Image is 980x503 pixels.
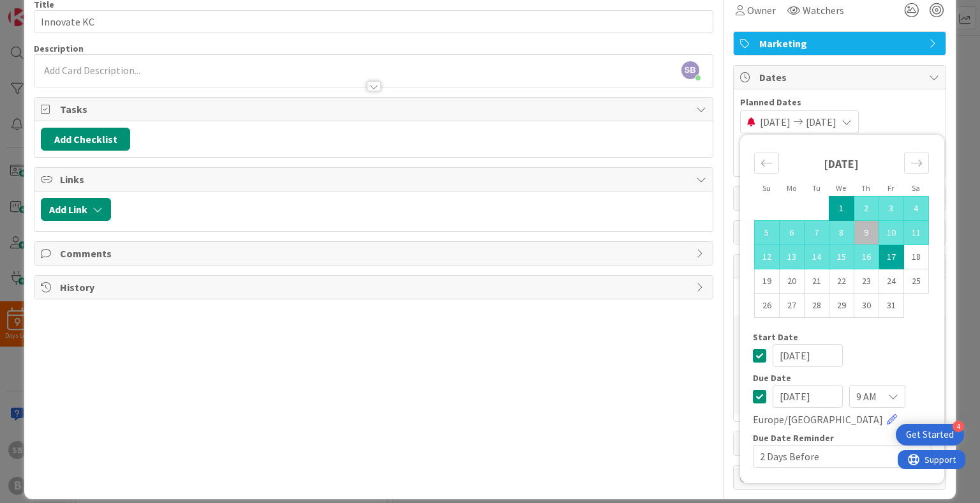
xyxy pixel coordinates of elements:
[887,183,894,193] small: Fr
[879,269,903,294] td: Choose Friday, 10/24/2025 12:00 PM as your check-in date. It’s available.
[753,333,798,342] span: Start Date
[41,198,111,221] button: Add Link
[754,221,779,245] td: Selected. Sunday, 10/05/2025 12:00 PM
[896,424,964,446] div: Open Get Started checklist, remaining modules: 4
[762,183,771,193] small: Su
[903,269,928,294] td: Choose Saturday, 10/25/2025 12:00 PM as your check-in date. It’s available.
[804,269,829,294] td: Choose Tuesday, 10/21/2025 12:00 PM as your check-in date. It’s available.
[779,221,804,245] td: Selected. Monday, 10/06/2025 12:00 PM
[879,294,903,318] td: Choose Friday, 10/31/2025 12:00 PM as your check-in date. It’s available.
[759,70,923,85] span: Dates
[740,96,939,109] span: Planned Dates
[773,344,843,367] input: MM/DD/YYYY
[753,433,834,442] span: Due Date Reminder
[60,246,689,261] span: Comments
[879,221,903,245] td: Selected. Friday, 10/10/2025 12:00 PM
[779,294,804,318] td: Choose Monday, 10/27/2025 12:00 PM as your check-in date. It’s available.
[829,221,854,245] td: Selected. Wednesday, 10/08/2025 12:00 PM
[779,269,804,294] td: Choose Monday, 10/20/2025 12:00 PM as your check-in date. It’s available.
[747,3,776,18] span: Owner
[754,294,779,318] td: Choose Sunday, 10/26/2025 12:00 PM as your check-in date. It’s available.
[60,280,689,295] span: History
[759,36,923,51] span: Marketing
[903,245,928,269] td: Choose Saturday, 10/18/2025 12:00 PM as your check-in date. It’s available.
[754,153,779,174] div: Move backward to switch to the previous month.
[41,128,130,151] button: Add Checklist
[829,294,854,318] td: Choose Wednesday, 10/29/2025 12:00 PM as your check-in date. It’s available.
[803,3,844,18] span: Watchers
[906,428,954,441] div: Get Started
[854,269,879,294] td: Choose Thursday, 10/23/2025 12:00 PM as your check-in date. It’s available.
[34,43,84,54] span: Description
[829,245,854,269] td: Selected. Wednesday, 10/15/2025 12:00 PM
[836,183,846,193] small: We
[854,221,879,245] td: Selected. Thursday, 10/09/2025 12:00 PM
[812,183,820,193] small: Tu
[681,61,699,79] span: SB
[760,447,903,465] span: 2 Days Before
[754,245,779,269] td: Selected. Sunday, 10/12/2025 12:00 PM
[753,373,791,382] span: Due Date
[754,269,779,294] td: Choose Sunday, 10/19/2025 12:00 PM as your check-in date. It’s available.
[753,412,883,427] span: Europe/[GEOGRAPHIC_DATA]
[861,183,870,193] small: Th
[779,245,804,269] td: Selected. Monday, 10/13/2025 12:00 PM
[829,197,854,221] td: Selected as start date. Wednesday, 10/01/2025 12:00 PM
[60,101,689,117] span: Tasks
[740,141,943,333] div: Calendar
[856,387,877,405] span: 9 AM
[787,183,796,193] small: Mo
[829,269,854,294] td: Choose Wednesday, 10/22/2025 12:00 PM as your check-in date. It’s available.
[904,153,929,174] div: Move forward to switch to the next month.
[804,294,829,318] td: Choose Tuesday, 10/28/2025 12:00 PM as your check-in date. It’s available.
[953,421,964,432] div: 4
[760,114,791,130] span: [DATE]
[27,2,58,17] span: Support
[806,114,836,130] span: [DATE]
[879,197,903,221] td: Selected. Friday, 10/03/2025 12:00 PM
[903,221,928,245] td: Selected. Saturday, 10/11/2025 12:00 PM
[912,183,920,193] small: Sa
[854,245,879,269] td: Selected. Thursday, 10/16/2025 12:00 PM
[804,221,829,245] td: Selected. Tuesday, 10/07/2025 12:00 PM
[824,156,859,171] strong: [DATE]
[773,385,843,408] input: MM/DD/YYYY
[60,172,689,187] span: Links
[854,294,879,318] td: Choose Thursday, 10/30/2025 12:00 PM as your check-in date. It’s available.
[903,197,928,221] td: Selected. Saturday, 10/04/2025 12:00 PM
[854,197,879,221] td: Selected. Thursday, 10/02/2025 12:00 PM
[804,245,829,269] td: Selected. Tuesday, 10/14/2025 12:00 PM
[879,245,903,269] td: Selected as end date. Friday, 10/17/2025 12:00 PM
[34,10,713,33] input: type card name here...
